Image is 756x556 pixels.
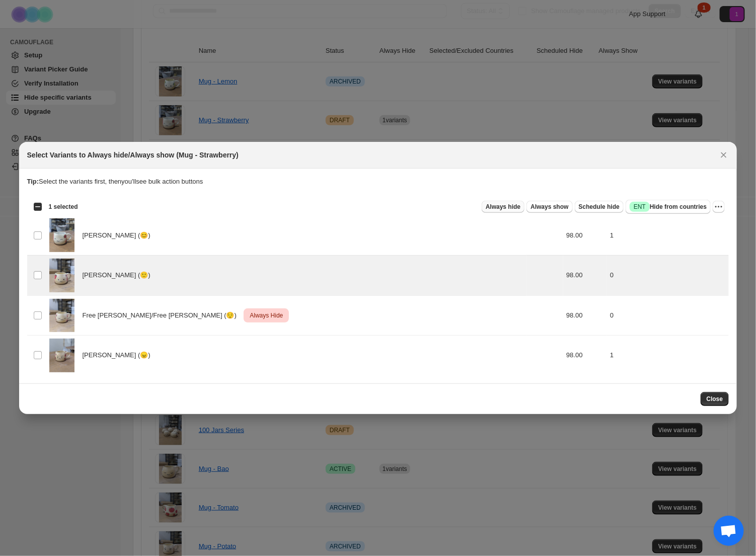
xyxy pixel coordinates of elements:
span: Schedule hide [579,203,620,211]
td: 98.00 [563,215,607,256]
p: Select the variants first, then you'll see bulk action buttons [27,177,729,187]
button: More actions [713,201,725,213]
td: 98.00 [563,336,607,375]
strong: Tip: [27,178,39,185]
span: [PERSON_NAME] (😠) [83,350,156,360]
span: [PERSON_NAME] (🙂) [83,270,156,280]
span: Hide from countries [630,202,707,212]
button: Always hide [482,201,524,213]
span: Free [PERSON_NAME]/Free [PERSON_NAME] (😌) [83,310,242,321]
button: Close [701,392,729,406]
button: Always show [526,201,572,213]
span: Always show [531,203,568,211]
div: Open chat [714,516,744,546]
img: PXL_20250630_202342284.PORTRAIT.jpg [49,299,74,333]
button: Close [717,148,731,162]
span: Always hide [486,203,520,211]
td: 1 [607,336,729,375]
span: [PERSON_NAME] (😊) [83,230,156,241]
span: ENT [634,203,646,211]
img: PXL_20251008_192519456.PORTRAIT.jpg [49,339,74,372]
img: PXL_20250102_223803655.PORTRAIT.jpg [49,218,74,252]
h2: Select Variants to Always hide/Always show (Mug - Strawberry) [27,150,239,160]
td: 98.00 [563,295,607,336]
td: 98.00 [563,255,607,295]
button: SuccessENTHide from countries [626,200,711,214]
span: 1 selected [49,203,78,211]
img: PXL_20250630_202256744.PORTRAIT.jpg [49,259,74,292]
button: Schedule hide [575,201,624,213]
td: 1 [607,215,729,256]
td: 0 [607,255,729,295]
span: Close [707,395,723,403]
td: 0 [607,295,729,336]
span: Always Hide [248,309,285,322]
